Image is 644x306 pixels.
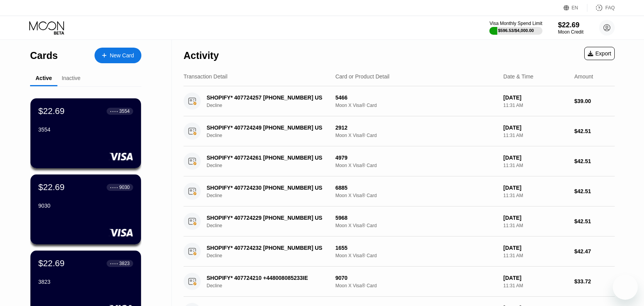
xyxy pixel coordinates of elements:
div: $22.69 [558,21,583,29]
div: Cards [30,50,58,61]
div: Decline [207,103,337,108]
div: Moon X Visa® Card [335,103,497,108]
div: $42.51 [574,188,615,194]
div: Activity [184,50,219,61]
div: $39.00 [574,98,615,104]
div: 5466 [335,94,497,101]
div: Card or Product Detail [335,73,390,80]
div: [DATE] [503,245,568,251]
div: SHOPIFY* 407724230 [PHONE_NUMBER] USDecline6885Moon X Visa® Card[DATE]11:31 AM$42.51 [184,176,615,206]
div: Moon X Visa® Card [335,163,497,168]
div: Active [36,75,52,81]
div: SHOPIFY* 407724210 +448008085233IEDecline9070Moon X Visa® Card[DATE]11:31 AM$33.72 [184,267,615,297]
div: EN [564,4,587,12]
div: Decline [207,283,337,288]
div: [DATE] [503,215,568,221]
div: $42.51 [574,218,615,224]
div: Moon X Visa® Card [335,253,497,258]
div: 11:31 AM [503,283,568,288]
div: Moon X Visa® Card [335,193,497,198]
div: Decline [207,193,337,198]
div: SHOPIFY* 407724257 [PHONE_NUMBER] US [207,94,328,101]
div: [DATE] [503,125,568,131]
div: 3823 [119,261,130,266]
div: $22.69Moon Credit [558,21,583,35]
div: $33.72 [574,278,615,285]
div: 11:31 AM [503,253,568,258]
div: 4979 [335,155,497,161]
div: SHOPIFY* 407724229 [PHONE_NUMBER] USDecline5968Moon X Visa® Card[DATE]11:31 AM$42.51 [184,206,615,237]
div: $22.69● ● ● ●35543554 [30,98,141,168]
div: 2912 [335,125,497,131]
div: ● ● ● ● [110,186,118,189]
div: Moon X Visa® Card [335,133,497,138]
div: $42.51 [574,158,615,164]
div: FAQ [605,5,615,11]
div: 6885 [335,185,497,191]
div: Date & Time [503,73,533,80]
div: $22.69 [38,182,64,192]
div: SHOPIFY* 407724249 [PHONE_NUMBER] USDecline2912Moon X Visa® Card[DATE]11:31 AM$42.51 [184,116,615,146]
div: New Card [110,52,134,59]
div: 5968 [335,215,497,221]
div: SHOPIFY* 407724232 [PHONE_NUMBER] US [207,245,328,251]
div: Moon Credit [558,29,583,35]
div: SHOPIFY* 407724229 [PHONE_NUMBER] US [207,215,328,221]
div: Visa Monthly Spend Limit [489,21,542,26]
div: SHOPIFY* 407724257 [PHONE_NUMBER] USDecline5466Moon X Visa® Card[DATE]11:31 AM$39.00 [184,86,615,116]
div: Moon X Visa® Card [335,283,497,288]
div: Decline [207,163,337,168]
iframe: Button to launch messaging window [613,275,638,300]
div: ● ● ● ● [110,262,118,265]
div: 9030 [38,203,133,209]
div: [DATE] [503,94,568,101]
div: SHOPIFY* 407724230 [PHONE_NUMBER] US [207,185,328,191]
div: FAQ [587,4,615,12]
div: Moon X Visa® Card [335,223,497,228]
div: EN [572,5,578,11]
div: 11:31 AM [503,193,568,198]
div: 9030 [119,185,130,190]
div: 11:31 AM [503,103,568,108]
div: Decline [207,223,337,228]
div: [DATE] [503,275,568,281]
div: Inactive [62,75,80,81]
div: Transaction Detail [184,73,227,80]
div: 11:31 AM [503,163,568,168]
div: $596.53 / $4,000.00 [498,28,534,33]
div: SHOPIFY* 407724261 [PHONE_NUMBER] US [207,155,328,161]
div: Export [588,50,611,57]
div: Amount [574,73,593,80]
div: 1655 [335,245,497,251]
div: $22.69 [38,258,64,269]
div: [DATE] [503,185,568,191]
div: Visa Monthly Spend Limit$596.53/$4,000.00 [489,21,542,35]
div: 11:31 AM [503,133,568,138]
div: 9070 [335,275,497,281]
div: $22.69 [38,106,64,116]
div: SHOPIFY* 407724210 +448008085233IE [207,275,328,281]
div: New Card [95,48,141,63]
div: SHOPIFY* 407724261 [PHONE_NUMBER] USDecline4979Moon X Visa® Card[DATE]11:31 AM$42.51 [184,146,615,176]
div: $42.47 [574,248,615,254]
div: $22.69● ● ● ●90309030 [30,174,141,244]
div: Export [584,47,615,60]
div: Decline [207,133,337,138]
div: $42.51 [574,128,615,134]
div: 3554 [119,109,130,114]
div: 3554 [38,126,133,133]
div: 3823 [38,279,133,285]
div: 11:31 AM [503,223,568,228]
div: ● ● ● ● [110,110,118,112]
div: [DATE] [503,155,568,161]
div: SHOPIFY* 407724249 [PHONE_NUMBER] US [207,125,328,131]
div: Decline [207,253,337,258]
div: SHOPIFY* 407724232 [PHONE_NUMBER] USDecline1655Moon X Visa® Card[DATE]11:31 AM$42.47 [184,237,615,267]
